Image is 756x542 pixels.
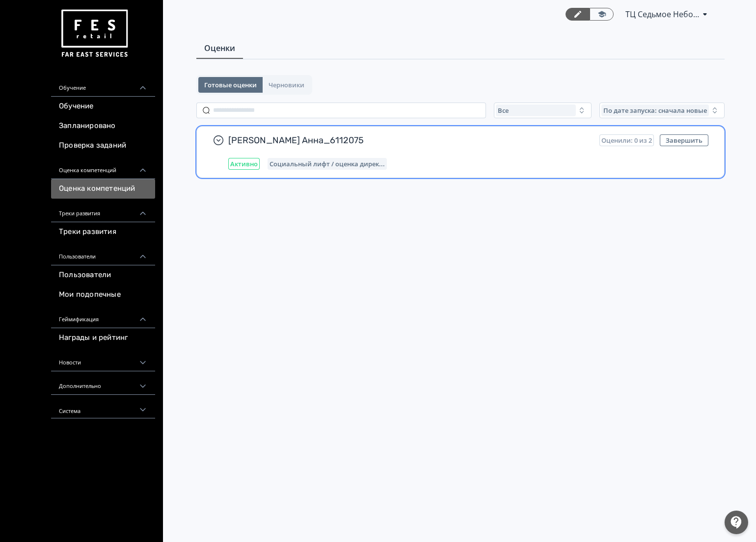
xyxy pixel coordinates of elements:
[204,81,257,89] span: Готовые оценки
[494,103,592,118] button: Все
[51,265,155,285] a: Пользователи
[59,6,130,61] img: https://files.teachbase.ru/system/account/57463/logo/medium-936fc5084dd2c598f50a98b9cbe0469a.png
[230,160,258,168] span: Активно
[51,116,155,136] a: Запланировано
[51,136,155,155] a: Проверка заданий
[51,97,155,116] a: Обучение
[51,199,155,222] div: Треки развития
[263,77,310,93] button: Черновики
[51,222,155,242] a: Треки развития
[625,8,699,20] span: ТЦ Седьмое Небо Нижний Новгород ХС 6112075
[204,42,235,54] span: Оценки
[51,285,155,305] a: Мои подопечные
[51,305,155,328] div: Геймификация
[498,106,509,114] span: Все
[590,8,614,21] a: Переключиться в режим ученика
[51,348,155,371] div: Новости
[51,179,155,199] a: Оценка компетенций
[269,81,304,89] span: Черновики
[51,395,155,418] div: Система
[51,371,155,395] div: Дополнительно
[198,77,263,93] button: Готовые оценки
[51,73,155,97] div: Обучение
[51,242,155,265] div: Пользователи
[228,134,592,146] span: [PERSON_NAME] Анна_6112075
[51,328,155,348] a: Награды и рейтинг
[270,160,385,168] span: Социальный лифт / оценка директора магазина
[51,155,155,179] div: Оценка компетенций
[599,103,725,118] button: По дате запуска: сначала новые
[603,106,707,114] span: По дате запуска: сначала новые
[660,134,708,146] button: Завершить
[601,136,652,144] span: Оценили: 0 из 2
